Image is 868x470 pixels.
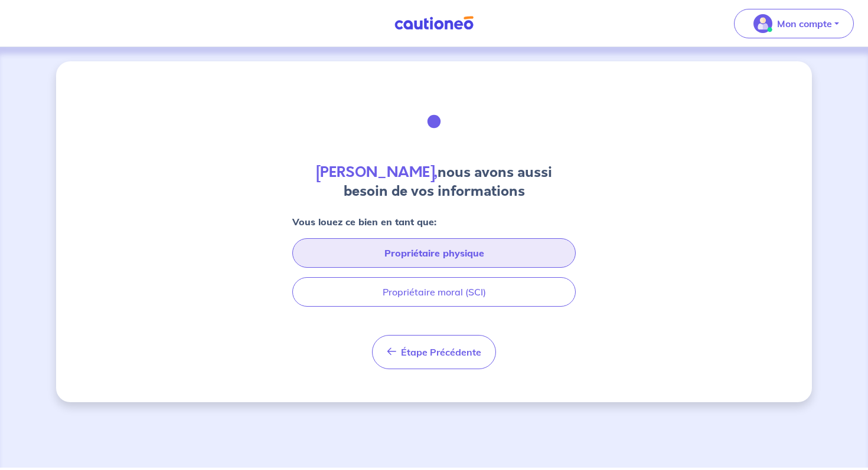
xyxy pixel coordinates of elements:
[390,16,478,31] img: Cautioneo
[734,9,854,38] button: illu_account_valid_menu.svgMon compte
[292,163,576,201] h4: nous avons aussi besoin de vos informations
[292,277,576,307] button: Propriétaire moral (SCI)
[292,238,576,268] button: Propriétaire physique
[372,335,496,369] button: Étape Précédente
[402,90,466,153] img: illu_document_signature.svg
[316,162,438,182] strong: [PERSON_NAME],
[753,14,772,33] img: illu_account_valid_menu.svg
[401,346,481,358] span: Étape Précédente
[292,216,436,228] strong: Vous louez ce bien en tant que:
[777,17,832,31] p: Mon compte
